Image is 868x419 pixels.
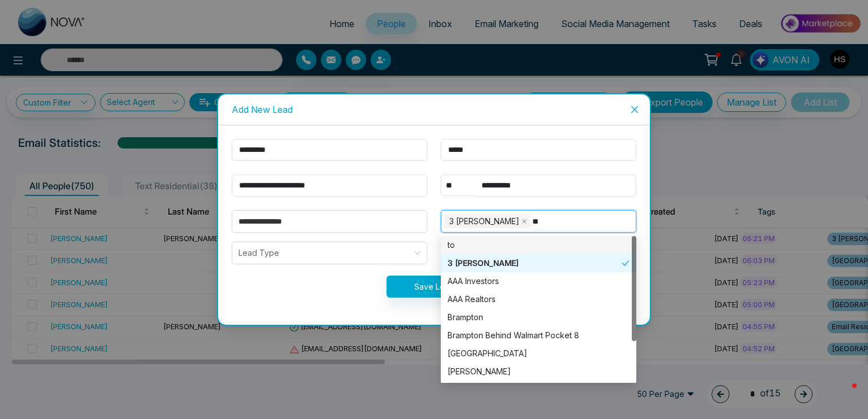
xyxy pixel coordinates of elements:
span: 3 john toronto [444,215,530,228]
div: Add New Lead [232,103,636,116]
span: 3 [PERSON_NAME] [449,215,519,228]
span: close [522,219,527,224]
span: close [630,105,639,114]
div: AAA Investors [448,275,630,287]
div: AAA Investors [441,272,636,290]
div: Brampton Behind Walmart Pocket 8 [448,329,630,342]
div: Hamilton [441,363,636,381]
div: 3 john toronto [441,254,636,272]
div: AAA Realtors [441,290,636,308]
div: [GEOGRAPHIC_DATA] [448,347,630,360]
div: Brampton [441,308,636,326]
div: [PERSON_NAME] [448,365,630,378]
button: Close [619,94,650,125]
div: to [441,236,636,254]
div: Georgetown [441,344,636,363]
div: 3 [PERSON_NAME] [448,257,622,269]
div: Brampton [448,311,630,324]
span: check [622,259,630,267]
iframe: Intercom live chat [830,381,857,408]
div: Brampton Behind Walmart Pocket 8 [441,326,636,344]
button: Save Lead [387,276,482,298]
div: to [448,239,630,251]
div: AAA Realtors [448,293,630,305]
